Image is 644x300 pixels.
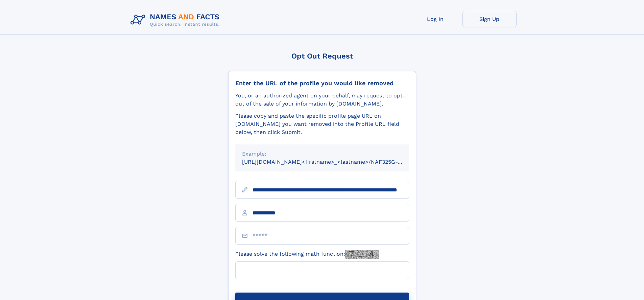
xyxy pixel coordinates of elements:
[235,92,409,108] div: You, or an authorized agent on your behalf, may request to opt-out of the sale of your informatio...
[242,150,402,158] div: Example:
[235,79,409,87] div: Enter the URL of the profile you would like removed
[462,11,517,27] a: Sign Up
[242,159,422,165] small: [URL][DOMAIN_NAME]<firstname>_<lastname>/NAF325G-xxxxxxxx
[128,11,225,29] img: Logo Names and Facts
[235,250,379,259] label: Please solve the following math function:
[228,52,416,60] div: Opt Out Request
[408,11,462,27] a: Log In
[235,112,409,136] div: Please copy and paste the specific profile page URL on [DOMAIN_NAME] you want removed into the Pr...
